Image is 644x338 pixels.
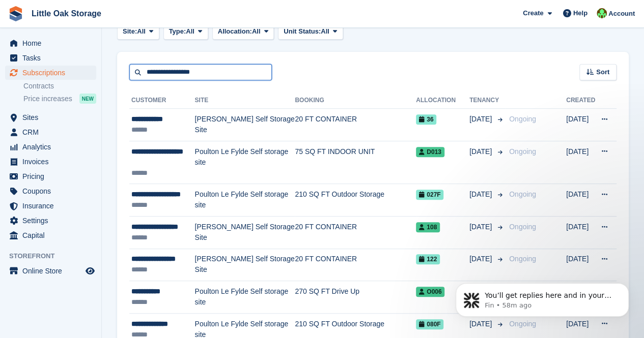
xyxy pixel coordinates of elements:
[5,169,96,183] a: menu
[416,319,443,329] span: 080F
[608,9,635,19] span: Account
[5,66,96,80] a: menu
[195,109,295,141] td: [PERSON_NAME] Self Storage Site
[195,281,295,314] td: Poulton Le Fylde Self storage site
[295,281,416,314] td: 270 SQ FT Drive Up
[295,249,416,281] td: 20 FT CONTAINER
[596,67,609,77] span: Sort
[84,265,96,277] a: Preview store
[22,66,83,80] span: Subscriptions
[416,114,436,125] span: 36
[416,147,444,157] span: D013
[22,228,83,242] span: Capital
[523,8,543,18] span: Create
[5,140,96,154] a: menu
[9,251,101,261] span: Storefront
[5,264,96,278] a: menu
[278,23,343,40] button: Unit Status: All
[566,216,595,249] td: [DATE]
[566,109,595,141] td: [DATE]
[23,81,96,91] a: Contracts
[195,141,295,184] td: Poulton Le Fylde Self storage site
[212,23,274,40] button: Allocation: All
[23,93,96,104] a: Price increases NEW
[195,216,295,249] td: [PERSON_NAME] Self Storage Site
[22,264,83,278] span: Online Store
[22,51,83,65] span: Tasks
[163,23,208,40] button: Type: All
[186,26,194,37] span: All
[195,184,295,217] td: Poulton Le Fylde Self storage site
[5,184,96,198] a: menu
[416,190,443,200] span: 027F
[5,125,96,139] a: menu
[22,125,83,139] span: CRM
[573,8,587,18] span: Help
[509,255,536,263] span: Ongoing
[509,190,536,198] span: Ongoing
[5,199,96,213] a: menu
[284,26,321,37] span: Unit Status:
[123,26,137,37] span: Site:
[22,213,83,228] span: Settings
[440,262,644,333] iframe: Intercom notifications message
[252,26,261,37] span: All
[416,93,469,109] th: Allocation
[218,26,252,37] span: Allocation:
[566,141,595,184] td: [DATE]
[509,223,536,231] span: Ongoing
[597,8,607,18] img: Michael Aujla
[566,249,595,281] td: [DATE]
[321,26,329,37] span: All
[22,169,83,183] span: Pricing
[5,51,96,65] a: menu
[416,222,440,232] span: 108
[566,184,595,217] td: [DATE]
[22,155,83,169] span: Invoices
[117,23,159,40] button: Site: All
[469,254,494,264] span: [DATE]
[22,184,83,198] span: Coupons
[5,155,96,169] a: menu
[295,184,416,217] td: 210 SQ FT Outdoor Storage
[22,110,83,125] span: Sites
[195,249,295,281] td: [PERSON_NAME] Self Storage Site
[416,254,440,264] span: 122
[416,287,444,297] span: O006
[195,93,295,109] th: Site
[469,222,494,232] span: [DATE]
[295,216,416,249] td: 20 FT CONTAINER
[5,228,96,242] a: menu
[27,5,105,22] a: Little Oak Storage
[137,26,146,37] span: All
[509,115,536,123] span: Ongoing
[469,114,494,125] span: [DATE]
[469,189,494,200] span: [DATE]
[295,141,416,184] td: 75 SQ FT INDOOR UNIT
[566,93,595,109] th: Created
[5,110,96,125] a: menu
[509,147,536,156] span: Ongoing
[129,93,195,109] th: Customer
[5,36,96,50] a: menu
[469,146,494,157] span: [DATE]
[79,94,96,104] div: NEW
[22,199,83,213] span: Insurance
[22,140,83,154] span: Analytics
[8,6,23,21] img: stora-icon-8386f47178a22dfd0bd8f6a31ec36ba5ce8667c1dd55bd0f319d3a0aa187defe.svg
[22,36,83,50] span: Home
[23,94,72,104] span: Price increases
[295,93,416,109] th: Booking
[295,109,416,141] td: 20 FT CONTAINER
[469,93,505,109] th: Tenancy
[5,213,96,228] a: menu
[169,26,186,37] span: Type:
